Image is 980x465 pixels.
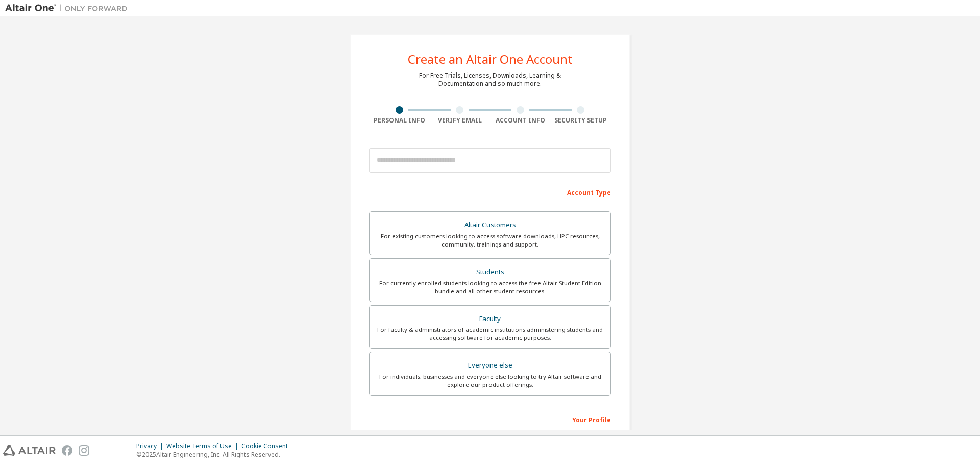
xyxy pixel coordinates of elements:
div: Privacy [136,442,166,450]
img: Altair One [5,3,133,13]
div: Website Terms of Use [166,442,241,450]
div: Security Setup [551,116,611,125]
div: Personal Info [369,116,430,125]
div: Cookie Consent [241,442,294,450]
div: Students [376,265,604,279]
img: facebook.svg [62,445,72,456]
p: © 2025 Altair Engineering, Inc. All Rights Reserved. [136,450,294,459]
div: Create an Altair One Account [408,53,573,65]
img: altair_logo.svg [3,445,56,456]
div: For individuals, businesses and everyone else looking to try Altair software and explore our prod... [376,373,604,389]
div: Verify Email [430,116,491,125]
div: Account Info [490,116,551,125]
div: Account Type [369,184,611,200]
div: Everyone else [376,358,604,373]
div: For faculty & administrators of academic institutions administering students and accessing softwa... [376,326,604,342]
div: For currently enrolled students looking to access the free Altair Student Edition bundle and all ... [376,279,604,296]
div: Your Profile [369,411,611,427]
div: Altair Customers [376,218,604,232]
div: For Free Trials, Licenses, Downloads, Learning & Documentation and so much more. [419,71,561,88]
div: For existing customers looking to access software downloads, HPC resources, community, trainings ... [376,232,604,249]
div: Faculty [376,312,604,326]
img: instagram.svg [79,445,89,456]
